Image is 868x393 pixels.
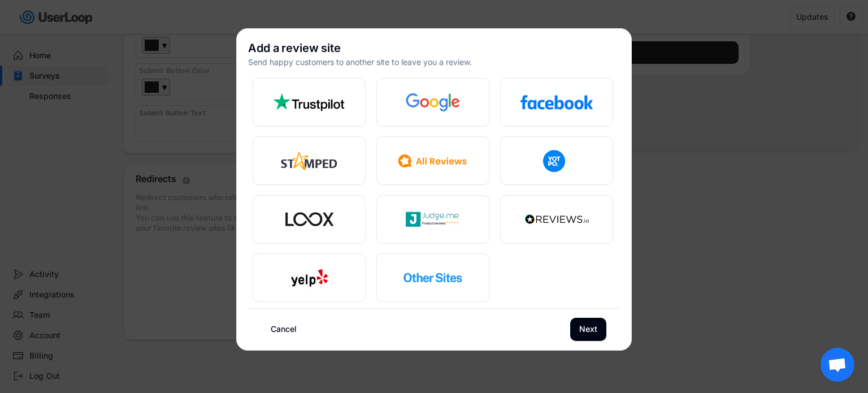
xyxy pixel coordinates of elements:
img: Judge-Me.png [396,207,470,231]
img: Loox.png [272,207,346,231]
img: Yotpo.png [520,149,593,173]
div: Send happy customers to another site to leave you a review. [248,56,620,68]
img: Yelp.png [272,265,346,290]
h4: Add a review site [248,40,341,56]
button: Cancel [262,318,306,341]
img: ReviewsIO.png [520,207,593,231]
div: Open chat [821,348,854,382]
img: Google.png [396,90,470,114]
img: Facebook-Logo.png [520,90,593,114]
img: Other-Sites.png [396,265,470,290]
img: trustpilot-large.png [272,90,346,114]
button: Next [570,318,606,341]
img: Ali-Reviews.png [396,149,470,173]
img: Stamped.png [272,149,346,173]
